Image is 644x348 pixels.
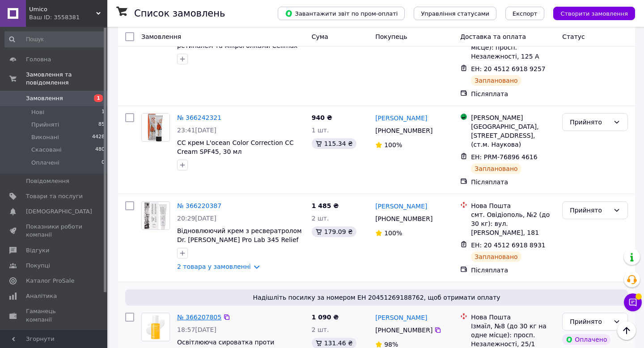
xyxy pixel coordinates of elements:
[177,215,216,222] span: 20:29[DATE]
[505,7,545,20] button: Експорт
[102,159,105,167] span: 0
[29,5,96,13] span: Umico
[562,334,610,345] div: Оплачено
[384,341,398,348] span: 98%
[560,10,628,17] span: Створити замовлення
[384,229,402,237] span: 100%
[4,31,106,47] input: Пошук
[471,242,546,249] span: ЕН: 20 4512 6918 8931
[142,114,169,141] img: Фото товару
[471,163,521,174] div: Заплановано
[31,159,59,167] span: Оплачені
[471,89,555,98] div: Післяплата
[177,114,221,121] a: № 366242321
[26,246,49,255] span: Відгуки
[553,7,635,20] button: Створити замовлення
[26,94,63,102] span: Замовлення
[26,192,83,200] span: Товари та послуги
[278,7,405,20] button: Завантажити звіт по пром-оплаті
[29,13,107,21] div: Ваш ID: 3558381
[312,215,329,222] span: 2 шт.
[312,202,339,209] span: 1 485 ₴
[375,313,427,322] a: [PERSON_NAME]
[617,321,636,340] button: Наверх
[421,10,489,17] span: Управління статусами
[375,114,427,123] a: [PERSON_NAME]
[26,277,74,285] span: Каталог ProSale
[144,202,166,229] img: Фото товару
[471,210,555,237] div: смт. Овідіополь, №2 (до 30 кг): вул. [PERSON_NAME], 181
[141,113,170,142] a: Фото товару
[26,292,57,300] span: Аналітика
[141,201,170,230] a: Фото товару
[31,108,44,116] span: Нові
[570,317,610,327] div: Прийнято
[570,117,610,127] div: Прийнято
[177,202,221,209] a: № 366220387
[312,326,329,333] span: 2 шт.
[26,223,83,239] span: Показники роботи компанії
[471,113,555,122] div: [PERSON_NAME]
[471,65,546,72] span: ЕН: 20 4512 6918 9257
[373,324,434,336] div: [PHONE_NUMBER]
[98,121,105,129] span: 85
[141,313,170,341] a: Фото товару
[562,33,585,40] span: Статус
[471,75,521,86] div: Заплановано
[177,227,302,252] a: Відновлюючий крем з ресвератролом Dr. [PERSON_NAME] Pro Lab 345 Relief Cream, 50 мл
[471,266,555,275] div: Післяплата
[471,251,521,262] div: Заплановано
[134,8,225,19] h1: Список замовлень
[471,178,555,187] div: Післяплата
[312,314,339,321] span: 1 090 ₴
[373,212,434,225] div: [PHONE_NUMBER]
[31,121,59,129] span: Прийняті
[471,313,555,322] div: Нова Пошта
[31,133,59,141] span: Виконані
[26,71,107,87] span: Замовлення та повідомлення
[312,33,328,40] span: Cума
[471,153,537,161] span: ЕН: PRM-76896 4616
[102,108,105,116] span: 1
[94,94,103,102] span: 1
[92,133,105,141] span: 4428
[384,141,402,149] span: 100%
[141,33,181,40] span: Замовлення
[312,138,356,149] div: 115.34 ₴
[471,122,555,149] div: [GEOGRAPHIC_DATA], [STREET_ADDRESS], (ст.м. Наукова)
[146,313,165,341] img: Фото товару
[312,226,356,237] div: 179.09 ₴
[373,124,434,137] div: [PHONE_NUMBER]
[513,10,538,17] span: Експорт
[312,114,332,121] span: 940 ₴
[177,314,221,321] a: № 366207805
[31,146,62,154] span: Скасовані
[129,293,624,302] span: Надішліть посилку за номером ЕН 20451269188762, щоб отримати оплату
[285,9,398,17] span: Завантажити звіт по пром-оплаті
[177,263,251,270] a: 2 товара у замовленні
[312,127,329,134] span: 1 шт.
[26,55,51,64] span: Головна
[414,7,496,20] button: Управління статусами
[95,146,105,154] span: 480
[471,201,555,210] div: Нова Пошта
[624,293,642,311] button: Чат з покупцем
[460,33,526,40] span: Доставка та оплата
[177,326,216,333] span: 18:57[DATE]
[177,127,216,134] span: 23:41[DATE]
[375,202,427,211] a: [PERSON_NAME]
[26,208,92,216] span: [DEMOGRAPHIC_DATA]
[26,177,69,185] span: Повідомлення
[375,33,407,40] span: Покупець
[544,9,635,17] a: Створити замовлення
[177,139,294,155] a: CC крем L'ocean Color Correction CC Cream SPF45, 30 мл
[570,205,610,215] div: Прийнято
[26,307,83,323] span: Гаманець компанії
[26,262,50,270] span: Покупці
